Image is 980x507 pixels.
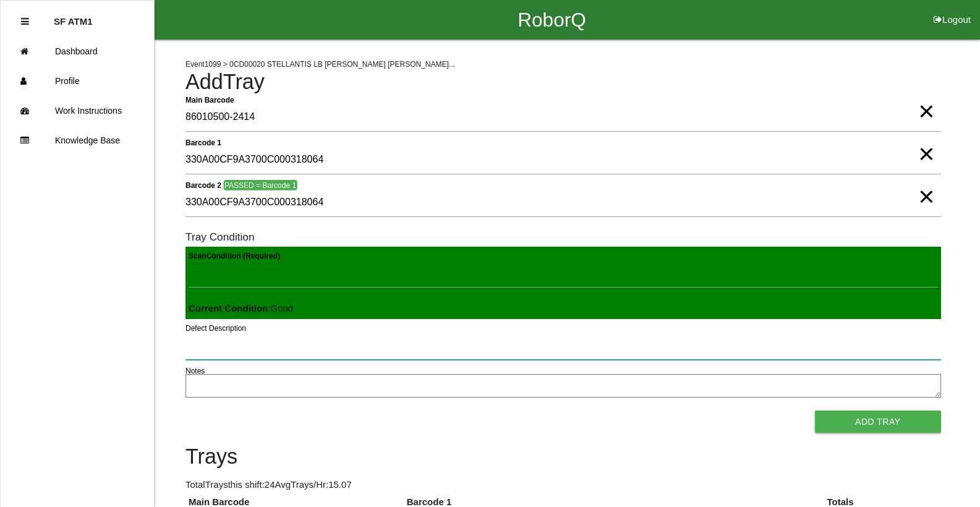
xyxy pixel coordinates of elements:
span: : Good [189,303,293,313]
p: SF ATM1 [54,7,93,27]
a: Knowledge Base [1,126,154,155]
input: Required [185,103,941,132]
b: Main Barcode [185,95,234,104]
button: Add Tray [815,411,941,433]
b: Scan Condition (Required) [189,252,280,260]
b: Barcode 2 [185,181,221,189]
h4: Trays [185,445,941,469]
a: Profile [1,66,154,96]
label: Defect Description [185,323,246,334]
label: Notes [185,365,205,377]
span: Clear Input [918,129,934,154]
p: Total Trays this shift: 24 Avg Trays /Hr: 15.07 [185,478,941,492]
h6: Tray Condition [185,231,941,243]
span: Event 1099 > 0CD00020 STELLANTIS LB [PERSON_NAME] [PERSON_NAME]... [185,60,455,69]
span: PASSED = Barcode 1 [223,180,297,190]
h4: Add Tray [185,70,941,94]
b: Current Condition [189,303,268,313]
div: Close [21,7,29,36]
b: Barcode 1 [185,138,221,147]
span: Clear Input [918,172,934,197]
a: Dashboard [1,36,154,66]
span: Clear Input [918,87,934,111]
a: Work Instructions [1,96,154,126]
